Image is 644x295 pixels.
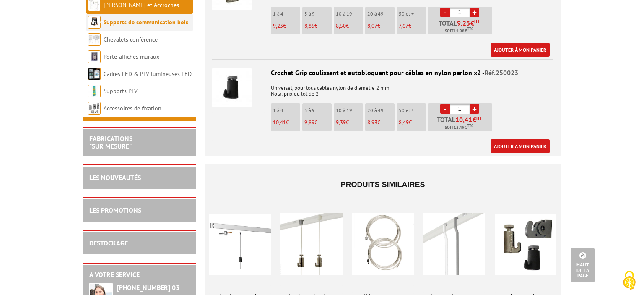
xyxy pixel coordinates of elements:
p: € [273,23,300,29]
span: Réf.250023 [485,68,518,77]
a: DESTOCKAGE [89,239,128,247]
img: Chevalets conférence [88,33,101,46]
p: € [367,23,395,29]
button: Cookies (fenêtre modale) [615,266,644,295]
span: 8,50 [336,22,346,29]
p: 10 à 19 [336,107,363,113]
p: € [304,120,332,125]
span: 10,41 [455,116,473,123]
p: 1 à 4 [273,11,300,17]
p: 50 et + [399,11,426,17]
p: 5 à 9 [304,11,332,17]
span: 12.49 [454,124,465,131]
a: LES PROMOTIONS [89,206,141,214]
p: Total [430,20,492,34]
a: Cadres LED & PLV lumineuses LED [104,70,192,78]
span: Soit € [445,124,473,131]
span: 8,93 [367,119,377,126]
a: - [440,8,450,17]
span: 9,89 [304,119,314,126]
p: 20 à 49 [367,11,395,17]
p: 10 à 19 [336,11,363,17]
p: Universel, pour tous câbles nylon de diamètre 2 mm Nota: prix du lot de 2 [212,79,553,97]
img: Crochet Grip coulissant et autobloquant pour câbles en nylon perlon x2 [212,68,252,107]
sup: HT [474,18,480,24]
span: € [457,20,480,26]
sup: HT [476,115,482,121]
a: Ajouter à mon panier [491,43,550,57]
img: Porte-affiches muraux [88,50,101,63]
a: Haut de la page [571,248,595,282]
p: € [367,120,395,125]
h2: A votre service [89,271,190,279]
img: Cookies (fenêtre modale) [619,270,640,291]
img: Accessoires de fixation [88,102,101,115]
p: € [399,120,426,125]
a: Ajouter à mon panier [491,139,550,153]
strong: [PHONE_NUMBER] 03 [117,283,179,292]
span: 11.08 [454,28,465,34]
a: Porte-affiches muraux [104,53,159,60]
p: 50 et + [399,107,426,113]
span: 9,39 [336,119,346,126]
a: Supports PLV [104,87,138,95]
span: 9,23 [457,20,470,26]
span: € [455,116,482,123]
a: LES NOUVEAUTÉS [89,173,141,182]
sup: TTC [467,123,473,128]
span: 7,67 [399,22,408,29]
p: 20 à 49 [367,107,395,113]
p: Total [430,116,492,131]
p: € [399,23,426,29]
span: 8,07 [367,22,377,29]
a: FABRICATIONS"Sur Mesure" [89,134,132,150]
div: Crochet Grip coulissant et autobloquant pour câbles en nylon perlon x2 - [212,68,553,78]
a: Supports de communication bois [104,18,188,26]
span: 9,23 [273,22,283,29]
p: € [336,120,363,125]
img: Supports PLV [88,85,101,97]
a: [PERSON_NAME] et Accroches tableaux [88,1,179,26]
p: € [336,23,363,29]
a: Accessoires de fixation [104,104,161,112]
p: € [273,120,300,125]
a: - [440,104,450,114]
img: Cadres LED & PLV lumineuses LED [88,68,101,80]
span: Soit € [445,28,473,34]
span: 8,49 [399,119,409,126]
a: + [470,8,479,17]
sup: TTC [467,26,473,31]
p: 1 à 4 [273,107,300,113]
a: Chevalets conférence [104,36,158,43]
span: 8,85 [304,22,314,29]
p: € [304,23,332,29]
p: 5 à 9 [304,107,332,113]
span: 10,41 [273,119,286,126]
a: + [470,104,479,114]
span: Produits similaires [340,180,425,189]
